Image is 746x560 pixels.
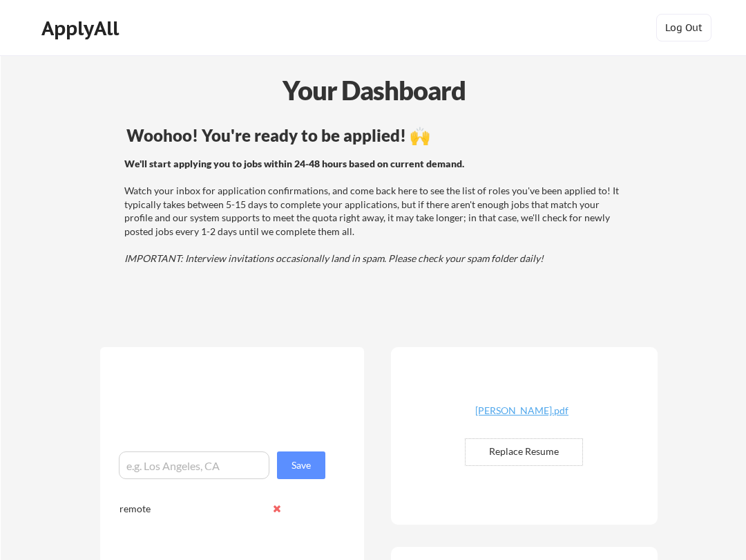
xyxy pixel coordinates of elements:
div: remote [119,502,265,516]
em: IMPORTANT: Interview invitations occasionally land in spam. Please check your spam folder daily! [124,252,544,264]
button: Save [277,451,325,479]
div: Woohoo! You're ready to be applied! 🙌 [126,127,624,144]
input: e.g. Los Angeles, CA [119,451,269,479]
button: Log Out [656,14,711,41]
div: Your Dashboard [1,71,746,110]
div: [PERSON_NAME].pdf [440,406,604,416]
div: ApplyAll [41,17,123,40]
div: Watch your inbox for application confirmations, and come back here to see the list of roles you'v... [124,157,622,265]
a: [PERSON_NAME].pdf [440,406,604,427]
strong: We'll start applying you to jobs within 24-48 hours based on current demand. [124,158,464,169]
